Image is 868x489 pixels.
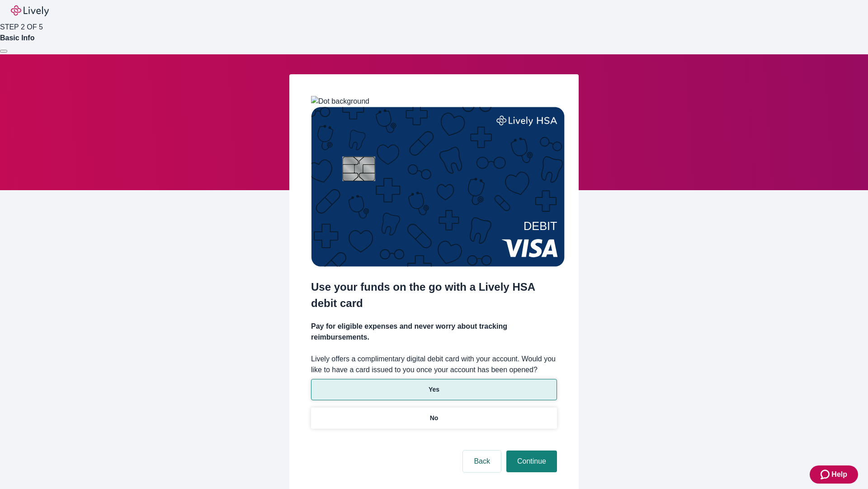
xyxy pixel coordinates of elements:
[831,469,847,480] span: Help
[311,279,557,312] h2: Use your funds on the go with a Lively HSA debit card
[463,451,501,472] button: Back
[506,451,557,472] button: Continue
[430,413,439,423] p: No
[11,5,49,16] img: Lively
[311,107,565,267] img: Debit card
[311,407,557,429] button: No
[311,321,557,343] h4: Pay for eligible expenses and never worry about tracking reimbursements.
[311,354,557,375] label: Lively offers a complimentary digital debit card with your account. Would you like to have a card...
[821,469,831,480] svg: Zendesk support icon
[311,96,369,107] img: Dot background
[429,385,439,394] p: Yes
[311,379,557,400] button: Yes
[810,465,858,484] button: Zendesk support iconHelp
